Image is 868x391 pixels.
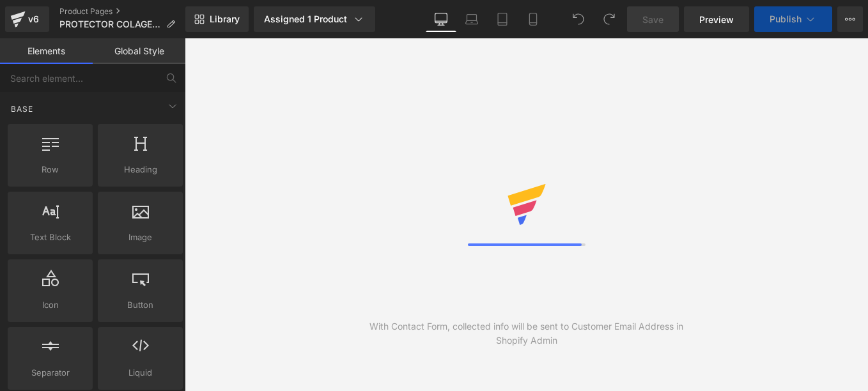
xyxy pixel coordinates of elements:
[93,38,185,64] a: Global Style
[210,13,240,25] span: Library
[185,6,249,32] a: New Library
[487,6,518,32] a: Tablet
[10,103,35,115] span: Base
[566,6,591,32] button: Undo
[770,14,802,24] span: Publish
[642,13,663,26] span: Save
[102,231,179,244] span: Image
[355,319,697,348] div: With Contact Form, collected info will be sent to Customer Email Address in Shopify Admin
[12,231,89,244] span: Text Block
[518,6,548,32] a: Mobile
[59,6,185,17] a: Product Pages
[426,6,456,32] a: Desktop
[5,6,49,32] a: v6
[456,6,487,32] a: Laptop
[102,298,179,312] span: Button
[837,6,863,32] button: More
[12,298,89,312] span: Icon
[12,163,89,176] span: Row
[699,13,734,26] span: Preview
[684,6,749,32] a: Preview
[102,366,179,379] span: Liquid
[102,163,179,176] span: Heading
[264,13,365,26] div: Assigned 1 Product
[12,366,89,379] span: Separator
[26,11,42,27] div: v6
[754,6,832,32] button: Publish
[596,6,622,32] button: Redo
[59,19,161,29] span: PROTECTOR COLAGENO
